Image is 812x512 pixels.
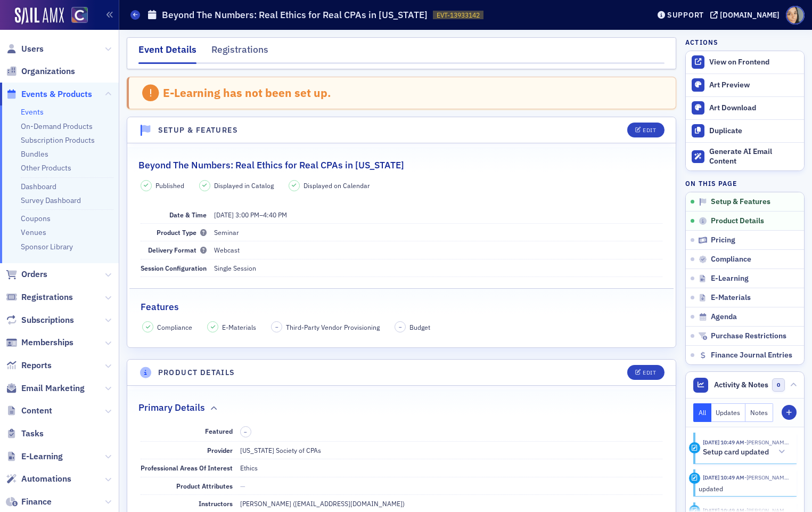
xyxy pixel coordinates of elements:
[304,181,370,190] span: Displayed on Calendar
[21,405,52,417] span: Content
[214,228,239,237] span: Seminar
[6,383,85,394] a: Email Marketing
[6,66,75,77] a: Organizations
[158,125,238,136] h4: Setup & Features
[141,300,179,314] h2: Features
[263,210,287,219] time: 4:40 PM
[710,11,783,19] button: [DOMAIN_NAME]
[711,274,749,283] span: E-Learning
[6,405,52,417] a: Content
[71,7,88,23] img: SailAMX
[21,360,52,371] span: Reports
[772,378,785,392] span: 0
[709,103,799,113] div: Art Download
[689,473,700,484] div: Update
[21,43,44,55] span: Users
[6,428,44,440] a: Tasks
[155,181,184,190] span: Published
[667,10,704,20] div: Support
[703,446,789,458] button: Setup card updated
[685,178,805,188] h4: On this page
[21,163,71,173] a: Other Products
[157,228,207,237] span: Product Type
[21,337,73,348] span: Memberships
[720,10,780,20] div: [DOMAIN_NAME]
[21,227,46,237] a: Venues
[711,403,746,422] button: Updates
[711,197,770,207] span: Setup & Features
[199,499,233,508] span: Instructors
[6,269,47,280] a: Orders
[6,291,73,303] a: Registrations
[21,291,73,303] span: Registrations
[711,216,764,226] span: Product Details
[699,484,790,493] div: updated
[686,142,804,171] button: Generate AI Email Content
[148,246,207,254] span: Delivery Format
[21,182,56,191] a: Dashboard
[6,88,92,100] a: Events & Products
[709,80,799,90] div: Art Preview
[627,123,664,137] button: Edit
[709,58,799,67] div: View on Frontend
[21,121,93,131] a: On-Demand Products
[15,7,64,25] img: SailAMX
[21,214,51,223] a: Coupons
[786,6,805,25] span: Profile
[214,210,234,219] span: [DATE]
[711,331,786,341] span: Purchase Restrictions
[709,147,799,166] div: Generate AI Email Content
[138,401,205,415] h2: Primary Details
[714,379,768,391] span: Activity & Notes
[21,149,48,159] a: Bundles
[214,264,256,272] span: Single Session
[244,428,247,436] span: –
[21,135,95,145] a: Subscription Products
[21,314,74,326] span: Subscriptions
[709,126,799,136] div: Duplicate
[141,464,233,472] span: Professional Areas Of Interest
[275,323,278,331] span: –
[235,210,259,219] time: 3:00 PM
[21,242,73,251] a: Sponsor Library
[703,438,744,446] time: 6/18/2025 10:49 AM
[176,482,233,490] span: Product Attributes
[207,446,233,454] span: Provider
[21,66,75,77] span: Organizations
[643,370,656,376] div: Edit
[744,438,789,446] span: Tiffany Carson
[138,43,196,64] div: Event Details
[437,11,480,20] span: EVT-13933142
[214,210,287,219] span: –
[686,74,804,96] a: Art Preview
[21,428,44,440] span: Tasks
[745,403,773,422] button: Notes
[399,323,402,331] span: –
[240,482,245,490] span: —
[157,322,192,332] span: Compliance
[6,43,44,55] a: Users
[21,383,85,394] span: Email Marketing
[643,127,656,133] div: Edit
[6,473,71,485] a: Automations
[222,322,256,332] span: E-Materials
[703,474,744,481] time: 6/18/2025 10:49 AM
[6,337,73,348] a: Memberships
[21,496,52,508] span: Finance
[6,314,74,326] a: Subscriptions
[214,181,274,190] span: Displayed in Catalog
[286,322,380,332] span: Third-Party Vendor Provisioning
[64,7,88,25] a: View Homepage
[711,235,735,245] span: Pricing
[21,88,92,100] span: Events & Products
[703,448,769,457] h5: Setup card updated
[711,255,751,264] span: Compliance
[6,496,52,508] a: Finance
[169,210,207,219] span: Date & Time
[693,403,711,422] button: All
[21,196,81,205] a: Survey Dashboard
[711,312,737,322] span: Agenda
[162,9,428,21] h1: Beyond The Numbers: Real Ethics for Real CPAs in [US_STATE]
[138,158,404,172] h2: Beyond The Numbers: Real Ethics for Real CPAs in [US_STATE]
